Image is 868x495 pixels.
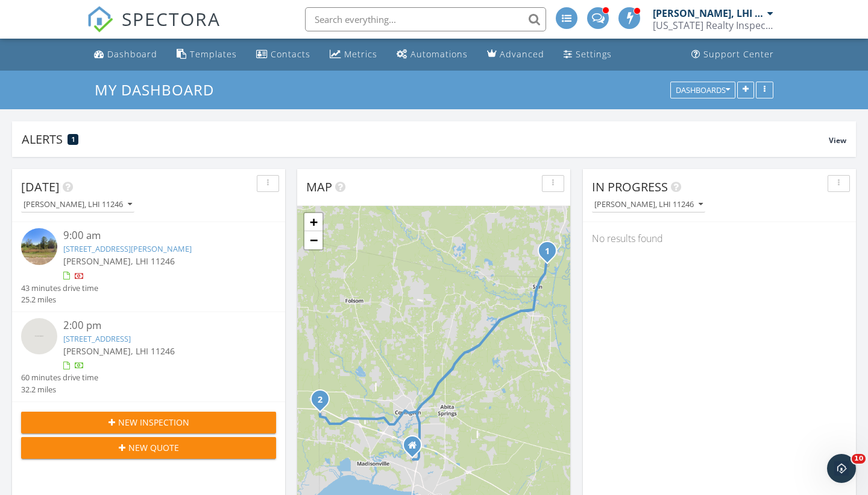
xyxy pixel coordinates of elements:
[410,48,468,60] div: Automations
[304,231,322,249] a: Zoom out
[829,135,846,145] span: View
[21,179,60,195] span: [DATE]
[271,48,310,60] div: Contacts
[653,19,773,31] div: Louisiana Realty Inspections, LLC
[583,222,856,255] div: No results found
[118,416,189,429] span: New Inspection
[592,197,705,213] button: [PERSON_NAME], LHI 11246
[306,179,332,195] span: Map
[653,7,764,19] div: [PERSON_NAME], LHI 11246
[24,200,132,209] div: [PERSON_NAME], LHI 11246
[22,131,829,147] div: Alerts
[72,135,75,144] span: 1
[63,255,175,267] span: [PERSON_NAME], LHI 11246
[676,86,730,94] div: Dashboards
[318,396,322,404] i: 2
[63,243,192,254] a: [STREET_ADDRESS][PERSON_NAME]
[412,445,420,452] div: 114 Oak Dr, Covington LA 70433
[703,48,774,60] div: Support Center
[687,43,779,66] a: Support Center
[852,454,866,464] span: 10
[21,228,276,305] a: 9:00 am [STREET_ADDRESS][PERSON_NAME] [PERSON_NAME], LHI 11246 43 minutes drive time 25.2 miles
[128,441,179,454] span: New Quote
[576,48,612,60] div: Settings
[63,318,254,333] div: 2:00 pm
[594,200,703,209] div: [PERSON_NAME], LHI 11246
[392,43,473,66] a: Automations (Advanced)
[63,345,175,357] span: [PERSON_NAME], LHI 11246
[251,43,315,66] a: Contacts
[21,318,57,354] img: streetview
[21,412,276,433] button: New Inspection
[87,16,221,42] a: SPECTORA
[21,283,98,294] div: 43 minutes drive time
[21,197,134,213] button: [PERSON_NAME], LHI 11246
[172,43,242,66] a: Templates
[559,43,617,66] a: Settings
[63,333,131,344] a: [STREET_ADDRESS]
[547,251,555,258] div: 11125 Hwy 21 S, Bogalusa, LA 70427
[320,399,327,406] div: 5017 Scotts Bayou Dr, Madisonville, LA 70447
[63,228,254,243] div: 9:00 am
[87,6,113,33] img: The Best Home Inspection Software - Spectora
[95,80,224,100] a: My Dashboard
[304,213,322,231] a: Zoom in
[545,247,550,256] i: 1
[500,48,544,60] div: Advanced
[592,179,668,195] span: In Progress
[344,48,377,60] div: Metrics
[21,437,276,459] button: New Quote
[21,384,98,395] div: 32.2 miles
[670,81,735,98] button: Dashboards
[122,6,221,31] span: SPECTORA
[305,7,546,31] input: Search everything...
[827,454,856,483] iframe: Intercom live chat
[21,228,57,264] img: streetview
[21,372,98,383] div: 60 minutes drive time
[190,48,237,60] div: Templates
[107,48,157,60] div: Dashboard
[21,294,98,305] div: 25.2 miles
[21,318,276,395] a: 2:00 pm [STREET_ADDRESS] [PERSON_NAME], LHI 11246 60 minutes drive time 32.2 miles
[482,43,549,66] a: Advanced
[325,43,382,66] a: Metrics
[89,43,162,66] a: Dashboard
